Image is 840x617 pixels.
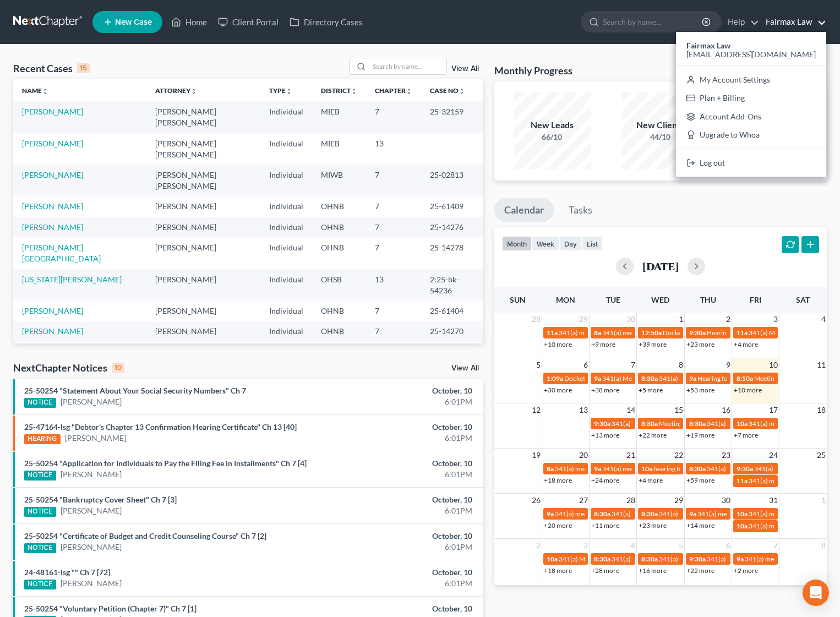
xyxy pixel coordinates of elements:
a: [PERSON_NAME] [22,170,83,179]
span: 11 [816,358,827,372]
a: +28 more [591,566,619,575]
span: 9a [594,374,601,383]
td: Individual [260,301,312,321]
a: +16 more [639,566,667,575]
span: 341(a) meeting for [PERSON_NAME] [612,510,718,518]
a: Account Add-Ons [676,107,826,126]
span: 22 [673,449,684,462]
a: 24-48161-lsg "" Ch 7 [72] [24,567,110,577]
a: 25-50254 "Statement About Your Social Security Numbers" Ch 7 [24,386,246,395]
span: 26 [531,494,542,507]
span: 18 [816,403,827,417]
div: October, 10 [330,567,472,578]
span: hearing for [PERSON_NAME] [653,465,738,473]
a: 25-47164-lsg "Debtor's Chapter 13 Confirmation Hearing Certificate" Ch 13 [40] [24,422,297,432]
button: month [502,236,532,251]
a: Attorneyunfold_more [155,86,197,95]
span: 8 [678,358,684,372]
span: 17 [768,403,779,417]
span: 4 [820,313,827,326]
div: 44/10 [622,132,699,143]
td: Individual [260,269,312,301]
a: Tasks [559,198,602,222]
a: Districtunfold_more [321,86,357,95]
span: 341(a) meeting for [PERSON_NAME] [559,329,665,337]
a: Plan + Billing [676,89,826,107]
span: 28 [625,494,636,507]
span: 9:30a [737,465,753,473]
div: October, 10 [330,458,472,469]
a: Typeunfold_more [269,86,292,95]
span: 341(a) meeting for [PERSON_NAME] [707,465,813,473]
span: 10a [547,555,558,563]
span: 13 [578,403,589,417]
td: 25-14276 [421,217,483,237]
span: 10a [737,510,748,518]
a: [PERSON_NAME] [22,139,83,148]
td: 25-61404 [421,301,483,321]
td: Individual [260,196,312,217]
a: 25-50254 "Bankruptcy Cover Sheet" Ch 7 [3] [24,495,177,504]
td: OHNB [312,237,366,269]
a: [PERSON_NAME] [61,542,122,553]
span: 30 [625,313,636,326]
span: 9a [594,465,601,473]
h3: Monthly Progress [494,64,572,77]
i: unfold_more [42,88,48,95]
span: 8a [594,329,601,337]
span: 14 [625,403,636,417]
td: MIEB [312,133,366,165]
a: +39 more [639,340,667,348]
td: 2:25-bk-54236 [421,269,483,301]
span: 2 [535,539,542,552]
a: +20 more [544,521,572,529]
div: October, 10 [330,603,472,614]
td: Individual [260,101,312,133]
span: 341(a) meeting for [PERSON_NAME] [707,555,813,563]
td: Individual [260,342,312,373]
span: 341(a) Meeting for [PERSON_NAME] and [PERSON_NAME] [659,374,831,383]
td: Individual [260,217,312,237]
span: Fri [750,295,761,304]
div: NOTICE [24,580,56,589]
td: [PERSON_NAME] [146,321,261,342]
a: 25-50254 "Application for Individuals to Pay the Filing Fee in Installments" Ch 7 [4] [24,458,307,468]
span: 19 [531,449,542,462]
span: 11a [737,329,748,337]
span: 29 [578,313,589,326]
a: +22 more [686,566,714,575]
a: +23 more [686,340,714,348]
span: 341(a) meeting for [PERSON_NAME] & [PERSON_NAME] [602,329,767,337]
span: 9a [547,510,554,518]
td: 25-14270 [421,321,483,342]
span: Meeting for [PERSON_NAME] [659,419,745,428]
span: 9:30a [594,419,610,428]
a: +2 more [734,566,758,575]
div: 6:01PM [330,542,472,553]
span: Tue [606,295,620,304]
td: 13 [366,269,421,301]
a: +10 more [544,340,572,348]
strong: Fairmax Law [686,41,730,50]
td: OHNB [312,301,366,321]
div: NOTICE [24,398,56,408]
span: 8a [547,465,554,473]
td: 7 [366,321,421,342]
span: 24 [768,449,779,462]
span: 15 [673,403,684,417]
a: +30 more [544,386,572,394]
i: unfold_more [406,88,412,95]
span: 1 [678,313,684,326]
span: 341(a) meeting for [PERSON_NAME] [555,510,661,518]
a: Case Nounfold_more [430,86,465,95]
span: 8:30a [689,419,706,428]
td: 13 [366,342,421,373]
td: [PERSON_NAME] [PERSON_NAME] [146,133,261,165]
td: [PERSON_NAME] [146,196,261,217]
td: 7 [366,237,421,269]
span: 21 [625,449,636,462]
span: 1:09a [547,374,563,383]
div: 10 [112,363,124,373]
td: 7 [366,301,421,321]
span: 23 [721,449,732,462]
